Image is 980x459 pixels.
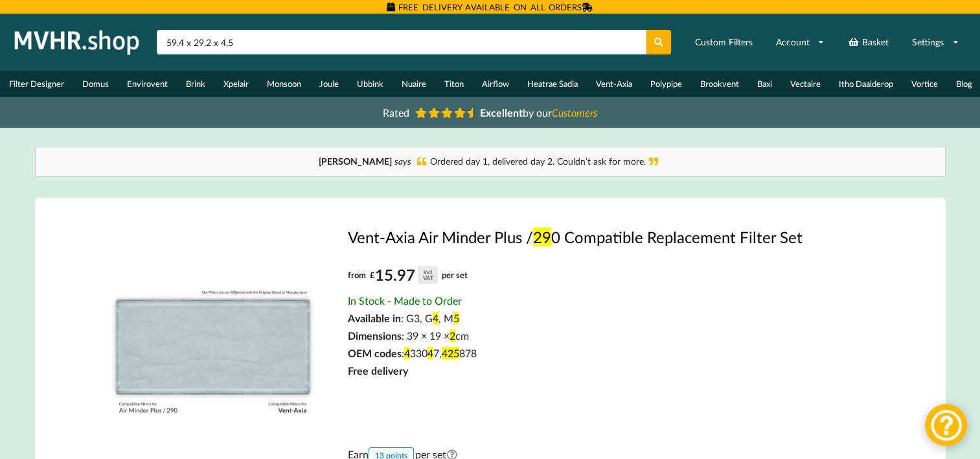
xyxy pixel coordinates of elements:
[177,71,214,97] a: Brink
[404,347,477,359] span: 330 7, 878
[374,102,607,123] a: Rated Excellentby ourCustomers
[433,312,439,324] mark: 4
[424,269,432,275] div: incl
[423,275,433,281] div: VAT
[748,71,781,97] a: Baxi
[348,270,366,280] span: from
[370,265,375,285] span: £
[587,71,641,97] a: Vent-Axia
[830,71,902,97] a: Itho Daalderop
[518,71,587,97] a: Heatrae Sadia
[9,26,145,58] img: mvhr.shop.png
[157,30,646,54] input: Search product name or part number...
[383,106,409,119] span: Rated
[435,71,473,97] a: Titon
[370,265,438,285] div: 15.97
[453,312,459,324] mark: 5
[448,347,453,359] mark: 2
[348,347,885,359] div: :
[442,347,448,359] mark: 4
[686,30,760,54] a: Custom Filters
[404,347,410,359] mark: 4
[348,228,885,246] a: Vent-Axia Air Minder Plus /290 Compatible Replacement Filter Set
[348,294,885,307] div: In Stock - Made to Order
[319,156,392,167] b: [PERSON_NAME]
[348,312,885,324] div: : G3, G , M
[348,329,402,342] span: Dimensions
[348,71,393,97] a: Ubbink
[348,347,402,359] span: OEM codes
[348,312,401,324] span: Available in
[641,71,691,97] a: Polypipe
[393,71,435,97] a: Nuaire
[533,228,551,246] mark: 29
[118,71,177,97] a: Envirovent
[691,71,748,97] a: Brookvent
[427,347,433,359] mark: 4
[450,329,455,342] mark: 2
[49,155,932,168] div: Ordered day 1, delivered day 2. Couldn’t ask for more.
[480,106,523,119] b: Excellent
[214,71,258,97] a: Xpelair
[552,106,597,119] i: Customers
[902,71,947,97] a: Vortice
[473,71,518,97] a: Airflow
[480,106,597,119] span: by our
[442,270,468,280] span: per set
[258,71,310,97] a: Monsoon
[310,71,348,97] a: Joule
[767,30,833,54] a: Account
[453,347,459,359] mark: 5
[839,30,897,54] a: Basket
[348,329,885,342] div: : 39 × 19 × cm
[904,30,968,54] a: Settings
[73,71,118,97] a: Domus
[781,71,830,97] a: Vectaire
[394,156,411,167] i: says
[348,364,885,377] div: Free delivery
